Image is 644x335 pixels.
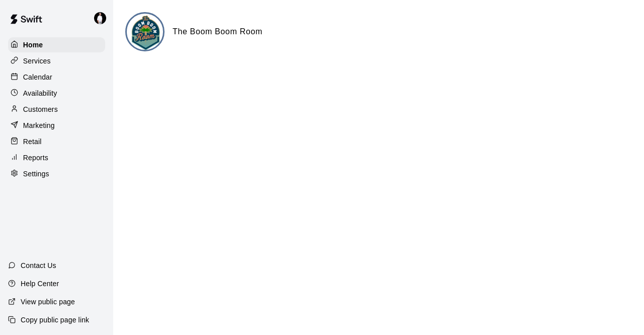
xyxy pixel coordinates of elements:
[8,150,105,165] a: Reports
[8,53,105,69] a: Services
[21,260,56,271] p: Contact Us
[173,25,263,38] h6: The Boom Boom Room
[23,137,42,147] p: Retail
[23,169,49,179] p: Settings
[8,86,105,101] a: Availability
[8,166,105,181] a: Settings
[23,120,55,130] p: Marketing
[21,279,59,289] p: Help Center
[8,37,105,52] a: Home
[8,118,105,133] a: Marketing
[8,102,105,117] a: Customers
[23,72,52,82] p: Calendar
[127,14,165,51] img: The Boom Boom Room logo
[94,12,106,24] img: Travis Hamilton
[23,88,57,98] p: Availability
[23,104,58,114] p: Customers
[23,153,48,163] p: Reports
[23,56,51,66] p: Services
[8,70,105,85] a: Calendar
[21,297,75,307] p: View public page
[23,40,43,50] p: Home
[92,8,113,28] div: Travis Hamilton
[8,134,105,149] a: Retail
[21,315,89,325] p: Copy public page link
